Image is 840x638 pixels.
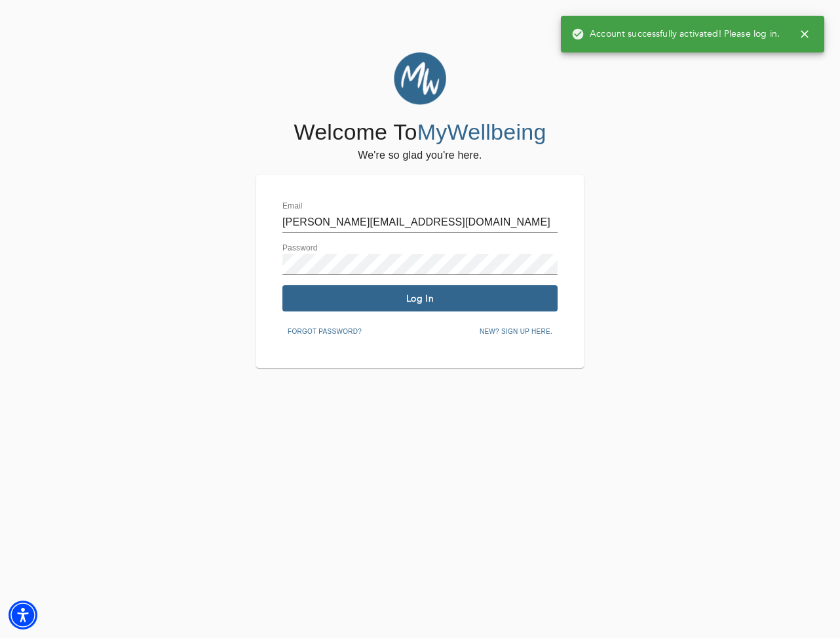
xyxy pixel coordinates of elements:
img: MyWellbeing [394,52,446,105]
label: Password [282,245,318,252]
label: Email [282,203,303,210]
button: Log In [282,285,558,311]
h4: Welcome To [294,119,546,146]
button: Forgot password? [282,322,367,342]
span: Forgot password? [288,326,362,338]
h6: We're so glad you're here. [358,146,482,165]
span: Log In [288,292,552,305]
div: Accessibility Menu [9,601,37,629]
a: Forgot password? [282,325,367,336]
button: New? Sign up here. [474,322,558,342]
span: Account successfully activated! Please log in. [571,28,780,41]
span: New? Sign up here. [480,326,552,338]
span: MyWellbeing [417,119,546,144]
